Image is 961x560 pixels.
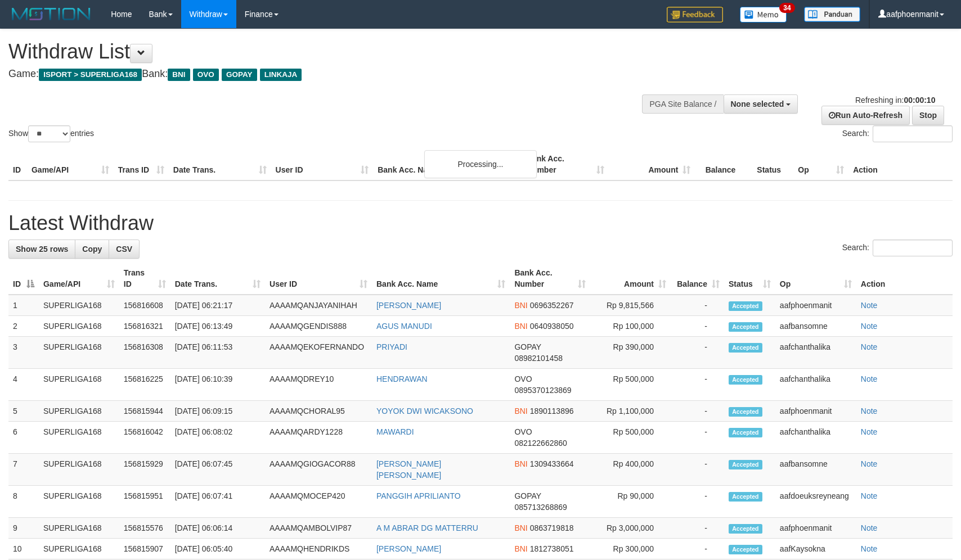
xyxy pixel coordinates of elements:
[873,125,953,142] input: Search:
[667,7,723,22] img: Feedback.jpg
[39,539,119,559] td: SUPERLIGA168
[170,369,265,401] td: [DATE] 06:10:39
[861,322,878,331] a: Note
[729,407,762,417] span: Accepted
[514,523,527,532] span: BNI
[590,454,671,486] td: Rp 400,000
[39,401,119,422] td: SUPERLIGA168
[514,407,527,416] span: BNI
[169,148,271,180] th: Date Trans.
[904,96,935,105] strong: 00:00:10
[590,518,671,539] td: Rp 3,000,000
[8,539,39,559] td: 10
[119,369,170,401] td: 156816225
[109,240,140,259] a: CSV
[842,240,953,256] label: Search:
[724,263,775,295] th: Status: activate to sort column ascending
[373,148,522,180] th: Bank Acc. Name
[671,263,724,295] th: Balance: activate to sort column ascending
[530,301,574,310] span: Copy 0696352267 to clipboard
[376,301,441,310] a: [PERSON_NAME]
[114,148,169,180] th: Trans ID
[752,148,793,180] th: Status
[514,301,527,310] span: BNI
[530,322,574,331] span: Copy 0640938050 to clipboard
[671,454,724,486] td: -
[873,240,953,256] input: Search:
[779,3,794,13] span: 34
[514,503,567,512] span: Copy 085713268869 to clipboard
[265,369,372,401] td: AAAAMQDREY10
[671,337,724,369] td: -
[775,316,856,337] td: aafbansomne
[119,454,170,486] td: 156815929
[861,459,878,468] a: Note
[510,263,590,295] th: Bank Acc. Number: activate to sort column ascending
[530,523,574,532] span: Copy 0863719818 to clipboard
[39,422,119,454] td: SUPERLIGA168
[265,539,372,559] td: AAAAMQHENDRIKDS
[265,316,372,337] td: AAAAMQGENDIS888
[39,518,119,539] td: SUPERLIGA168
[376,544,441,553] a: [PERSON_NAME]
[39,486,119,518] td: SUPERLIGA168
[376,459,441,480] a: [PERSON_NAME] [PERSON_NAME]
[740,7,787,22] img: Button%20Memo.svg
[793,148,848,180] th: Op
[590,401,671,422] td: Rp 1,100,000
[119,295,170,316] td: 156816608
[8,212,953,234] h1: Latest Withdraw
[775,295,856,316] td: aafphoenmanit
[8,316,39,337] td: 2
[265,518,372,539] td: AAAAMQAMBOLVIP87
[912,106,944,125] a: Stop
[39,69,142,81] span: ISPORT > SUPERLIGA168
[8,69,630,80] h4: Game: Bank:
[861,427,878,436] a: Note
[39,316,119,337] td: SUPERLIGA168
[170,263,265,295] th: Date Trans.: activate to sort column ascending
[119,316,170,337] td: 156816321
[775,337,856,369] td: aafchanthalika
[514,342,541,351] span: GOPAY
[861,523,878,532] a: Note
[861,544,878,553] a: Note
[119,401,170,422] td: 156815944
[39,454,119,486] td: SUPERLIGA168
[8,125,94,142] label: Show entries
[75,240,109,259] a: Copy
[170,337,265,369] td: [DATE] 06:11:53
[8,454,39,486] td: 7
[222,69,257,81] span: GOPAY
[861,374,878,383] a: Note
[119,539,170,559] td: 156815907
[514,459,527,468] span: BNI
[514,544,527,553] span: BNI
[695,148,752,180] th: Balance
[193,69,219,81] span: OVO
[8,6,94,22] img: MOTION_logo.png
[8,40,630,63] h1: Withdraw List
[265,337,372,369] td: AAAAMQEKOFERNANDO
[590,539,671,559] td: Rp 300,000
[590,422,671,454] td: Rp 500,000
[265,295,372,316] td: AAAAMQANJAYANIHAH
[39,295,119,316] td: SUPERLIGA168
[522,148,609,180] th: Bank Acc. Number
[372,263,510,295] th: Bank Acc. Name: activate to sort column ascending
[8,486,39,518] td: 8
[530,407,574,416] span: Copy 1890113896 to clipboard
[590,295,671,316] td: Rp 9,815,566
[514,427,532,436] span: OVO
[855,96,935,105] span: Refreshing in:
[856,263,953,295] th: Action
[39,369,119,401] td: SUPERLIGA168
[119,337,170,369] td: 156816308
[729,460,762,469] span: Accepted
[731,100,784,109] span: None selected
[514,386,571,395] span: Copy 0895370123869 to clipboard
[861,491,878,500] a: Note
[861,342,878,351] a: Note
[775,369,856,401] td: aafchanthalika
[729,428,762,437] span: Accepted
